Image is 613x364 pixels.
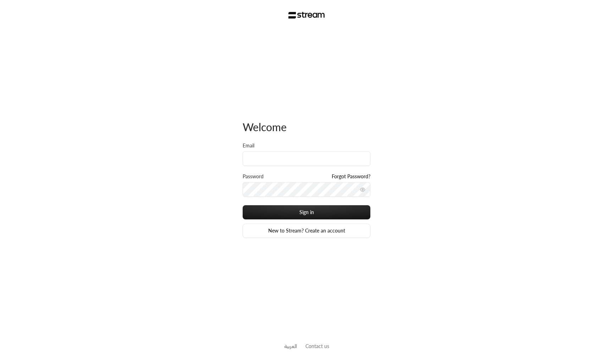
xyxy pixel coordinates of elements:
label: Password [243,173,264,180]
a: Forgot Password? [332,173,370,180]
a: New to Stream? Create an account [243,224,370,238]
button: toggle password visibility [357,184,368,195]
a: Contact us [305,343,329,349]
img: Stream Logo [288,12,325,19]
label: Email [243,142,254,149]
button: Contact us [305,342,329,350]
button: Sign in [243,205,370,219]
a: العربية [284,340,297,353]
span: Welcome [243,121,287,133]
